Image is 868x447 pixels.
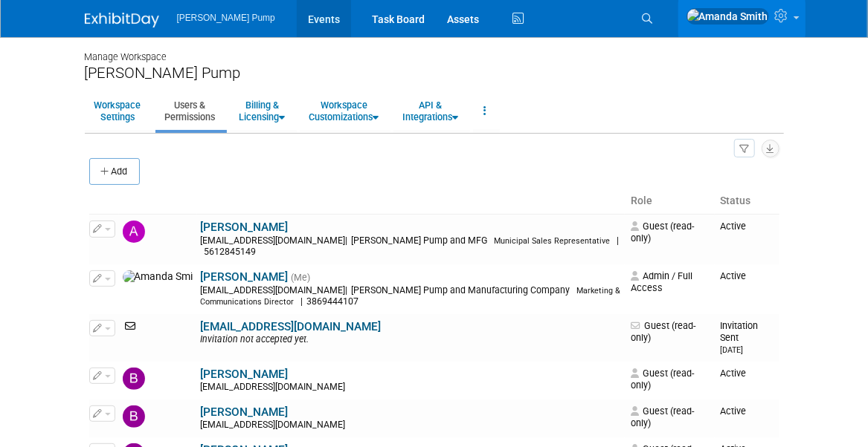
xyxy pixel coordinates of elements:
span: 3869444107 [303,296,364,307]
span: (Me) [292,273,311,283]
img: Brian Lee [123,405,145,428]
span: 5612845149 [201,247,261,257]
span: Guest (read-only) [631,221,694,244]
div: [EMAIL_ADDRESS][DOMAIN_NAME] [201,235,622,258]
a: [PERSON_NAME] [201,368,289,381]
div: Manage Workspace [85,37,784,64]
a: API &Integrations [393,93,469,129]
th: Role [625,189,715,214]
img: ExhibitDay [85,13,159,27]
span: Admin / Full Access [631,270,692,293]
img: Bobby Zitzka [123,368,145,390]
div: [EMAIL_ADDRESS][DOMAIN_NAME] [201,382,622,394]
div: [EMAIL_ADDRESS][DOMAIN_NAME] [201,420,622,431]
img: Amanda Smith [123,270,193,284]
a: [PERSON_NAME] [201,221,289,234]
span: Guest (read-only) [631,320,695,343]
span: Invitation Sent [721,320,759,355]
span: Active [721,221,747,232]
span: Municipal Sales Representative [495,236,611,246]
span: | [346,285,348,296]
a: [PERSON_NAME] [201,405,289,419]
span: Active [721,270,747,281]
div: Invitation not accepted yet. [201,334,622,346]
th: Status [715,189,779,214]
span: Guest (read-only) [631,368,694,391]
span: | [346,235,348,246]
img: Allan Curry [123,221,145,243]
a: Billing &Licensing [230,93,295,129]
span: [PERSON_NAME] Pump [177,13,275,23]
small: [DATE] [721,345,744,355]
a: [PERSON_NAME] [201,270,289,284]
span: | [301,296,303,307]
span: | [617,235,620,246]
img: Amanda Smith [687,8,769,25]
span: [PERSON_NAME] Pump and MFG [348,235,492,246]
span: Active [721,368,747,379]
a: WorkspaceSettings [85,93,151,129]
span: Guest (read-only) [631,405,694,428]
div: [EMAIL_ADDRESS][DOMAIN_NAME] [201,285,622,308]
span: Active [721,405,747,417]
button: Add [89,158,140,185]
a: [EMAIL_ADDRESS][DOMAIN_NAME] [201,320,382,333]
div: [PERSON_NAME] Pump [85,64,784,82]
span: [PERSON_NAME] Pump and Manufacturing Company [348,285,575,296]
a: Users &Permissions [155,93,225,129]
a: WorkspaceCustomizations [300,93,389,129]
